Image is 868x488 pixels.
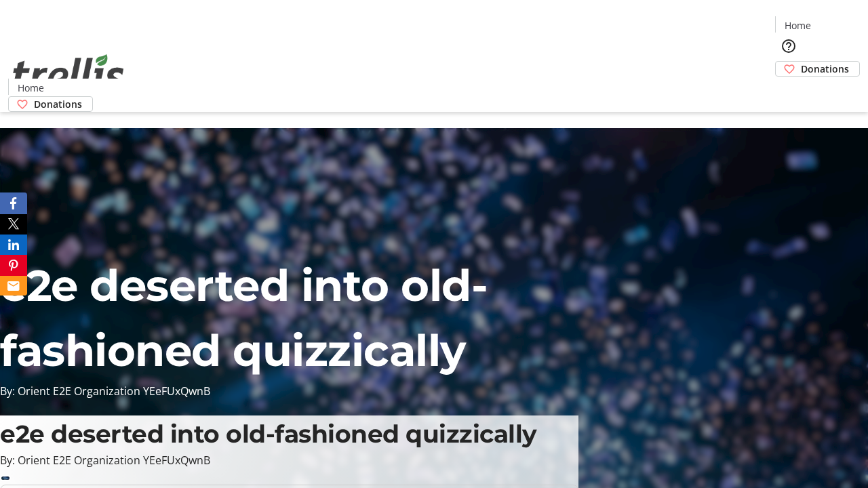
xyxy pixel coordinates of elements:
[775,77,802,104] button: Cart
[8,39,129,107] img: Orient E2E Organization YEeFUxQwnB's Logo
[775,61,860,77] a: Donations
[8,96,93,112] a: Donations
[9,81,52,95] a: Home
[801,62,849,76] span: Donations
[776,18,819,33] a: Home
[775,33,802,60] button: Help
[18,81,44,95] span: Home
[785,18,811,33] span: Home
[34,97,82,111] span: Donations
